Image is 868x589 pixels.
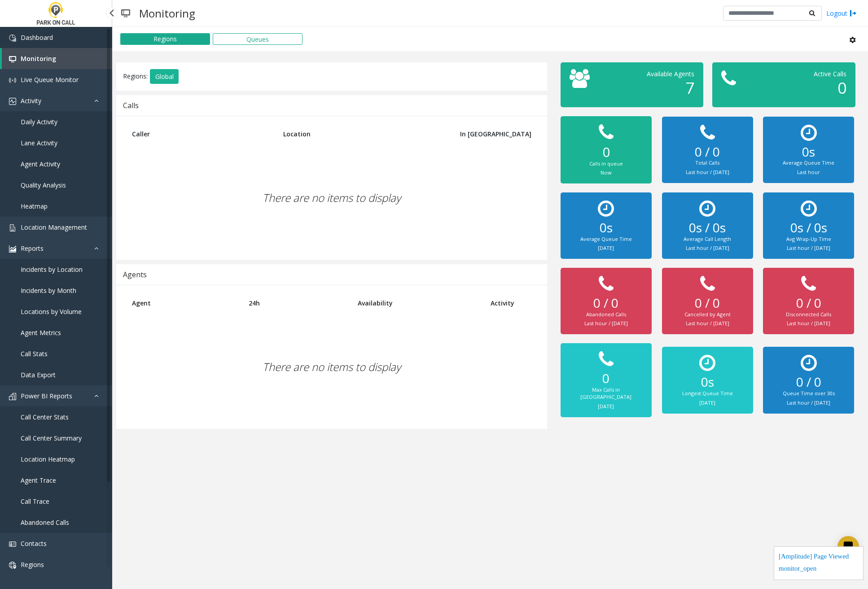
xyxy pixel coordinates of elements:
[772,220,845,236] h2: 0s / 0s
[671,375,744,390] h2: 0s
[21,476,56,484] span: Agent Trace
[787,244,830,251] small: Last hour / [DATE]
[671,236,744,243] div: Average Call Length
[21,434,82,442] span: Call Center Summary
[276,123,437,145] th: Location
[21,539,47,548] span: Contacts
[570,220,643,236] h2: 0s
[685,77,694,98] span: 7
[150,69,179,84] button: Global
[125,123,276,145] th: Caller
[21,265,83,274] span: Incidents by Location
[123,100,139,111] div: Calls
[437,123,538,145] th: In [GEOGRAPHIC_DATA]
[9,562,16,569] img: 'icon'
[21,413,69,421] span: Call Center Stats
[351,292,484,314] th: Availability
[570,311,643,318] div: Abandoned Calls
[21,160,60,168] span: Agent Activity
[21,33,53,42] span: Dashboard
[21,223,87,231] span: Location Management
[686,244,729,251] small: Last hour / [DATE]
[837,77,846,98] span: 0
[9,77,16,84] img: 'icon'
[699,399,715,406] small: [DATE]
[125,314,538,420] div: There are no items to display
[21,518,69,527] span: Abandoned Calls
[21,560,44,569] span: Regions
[671,311,744,318] div: Cancelled by Agent
[598,403,614,410] small: [DATE]
[598,244,614,251] small: [DATE]
[570,236,643,243] div: Average Queue Time
[570,371,643,386] h2: 0
[9,224,16,231] img: 'icon'
[570,386,643,401] div: Max Calls in [GEOGRAPHIC_DATA]
[21,328,61,337] span: Agent Metrics
[21,307,82,316] span: Locations by Volume
[21,392,72,400] span: Power BI Reports
[671,159,744,167] div: Total Calls
[484,292,538,314] th: Activity
[779,563,859,576] div: monitor_open
[123,269,147,280] div: Agents
[9,35,16,42] img: 'icon'
[772,390,845,397] div: Queue Time over 30s
[772,236,845,243] div: Avg Wrap-Up Time
[21,349,48,358] span: Call Stats
[125,292,242,314] th: Agent
[9,56,16,63] img: 'icon'
[772,296,845,311] h2: 0 / 0
[9,541,16,548] img: 'icon'
[21,371,56,379] span: Data Export
[242,292,351,314] th: 24h
[779,551,859,563] div: [Amplitude] Page Viewed
[787,320,830,327] small: Last hour / [DATE]
[120,33,210,45] button: Regions
[123,71,148,80] span: Regions:
[21,139,57,147] span: Lane Activity
[772,159,845,167] div: Average Queue Time
[125,145,538,251] div: There are no items to display
[797,169,820,175] small: Last hour
[570,296,643,311] h2: 0 / 0
[850,9,857,18] img: logout
[814,70,846,78] span: Active Calls
[671,144,744,160] h2: 0 / 0
[2,48,112,69] a: Monitoring
[21,244,44,253] span: Reports
[21,497,49,506] span: Call Trace
[686,169,729,175] small: Last hour / [DATE]
[570,160,643,168] div: Calls in queue
[671,220,744,236] h2: 0s / 0s
[826,9,857,18] a: Logout
[21,118,57,126] span: Daily Activity
[9,98,16,105] img: 'icon'
[21,202,48,210] span: Heatmap
[21,96,41,105] span: Activity
[9,245,16,253] img: 'icon'
[213,33,302,45] button: Queues
[9,393,16,400] img: 'icon'
[671,390,744,397] div: Longest Queue Time
[21,455,75,463] span: Location Heatmap
[21,54,56,63] span: Monitoring
[601,169,612,176] small: Now
[772,375,845,390] h2: 0 / 0
[671,296,744,311] h2: 0 / 0
[584,320,628,327] small: Last hour / [DATE]
[787,399,830,406] small: Last hour / [DATE]
[121,2,130,24] img: pageIcon
[772,144,845,160] h2: 0s
[772,311,845,318] div: Disconnected Calls
[21,181,66,189] span: Quality Analysis
[21,286,76,295] span: Incidents by Month
[647,70,694,78] span: Available Agents
[686,320,729,327] small: Last hour / [DATE]
[21,75,79,84] span: Live Queue Monitor
[570,144,643,160] h2: 0
[135,2,200,24] h3: Monitoring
